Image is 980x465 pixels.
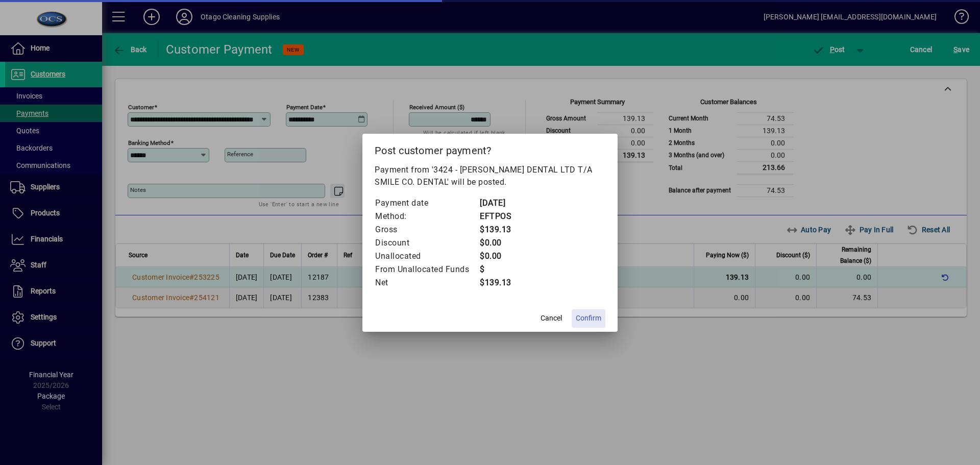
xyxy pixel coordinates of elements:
[479,223,520,236] td: $139.13
[479,236,520,250] td: $0.00
[362,134,618,163] h2: Post customer payment?
[375,250,479,263] td: Unallocated
[375,263,479,276] td: From Unallocated Funds
[479,250,520,263] td: $0.00
[479,210,520,223] td: EFTPOS
[576,313,601,324] span: Confirm
[479,276,520,289] td: $139.13
[479,197,520,210] td: [DATE]
[479,263,520,276] td: $
[375,276,479,289] td: Net
[375,236,479,250] td: Discount
[572,309,605,328] button: Confirm
[375,197,479,210] td: Payment date
[375,210,479,223] td: Method:
[375,164,605,188] p: Payment from '3424 - [PERSON_NAME] DENTAL LTD T/A SMILE CO. DENTAL' will be posted.
[375,223,479,236] td: Gross
[535,309,568,328] button: Cancel
[541,313,562,324] span: Cancel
